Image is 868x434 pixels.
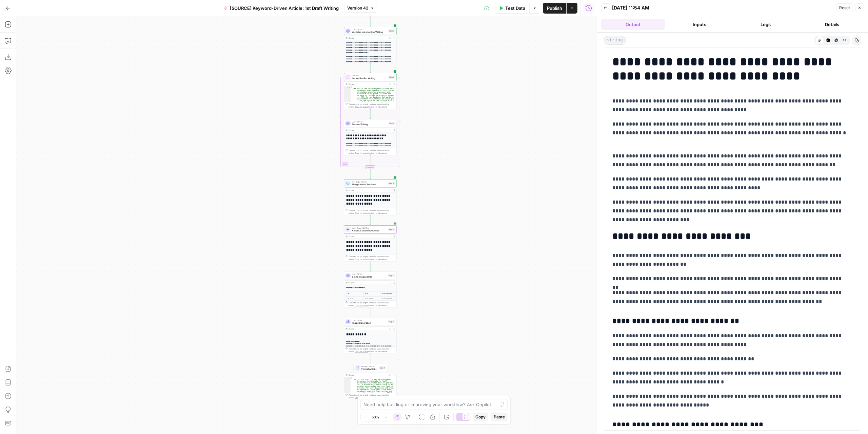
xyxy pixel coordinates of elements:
span: Paste [494,414,505,420]
g: Edge from step_7 to step_8 [370,63,371,73]
div: Output [349,129,387,132]
button: Publish [543,3,566,14]
span: Article AI Grammar Check [352,229,387,232]
span: Copy the output [355,397,368,399]
button: Test Data [495,3,529,14]
span: Publish [547,5,562,12]
span: 50% [372,414,379,420]
g: Edge from step_8-iteration-end to step_10 [370,169,371,179]
g: Edge from step_8 to step_9 [370,109,371,119]
div: This output is too large & has been abbreviated for review. to view the full content. [349,347,395,353]
div: Output [349,235,387,238]
g: Edge from step_15 to step_13 [370,261,371,271]
span: Image Generation [352,321,387,325]
div: 1 [344,86,351,88]
button: Inputs [668,19,731,30]
span: Toggle code folding, rows 1 through 3 [349,377,351,379]
span: Version 42 [347,5,368,11]
button: Details [800,19,864,30]
g: Edge from step_12 to step_11 [370,354,371,363]
span: LLM · GPT-4.1 [352,28,387,31]
div: This output is too large & has been abbreviated for review. to view the full content. [349,301,395,307]
span: Section Writing [352,123,387,126]
div: 1 [344,377,351,379]
div: LoopIterationIterate Section WritingStep 8Output[ "## What is CRM Data Management?\n\nCRM data ma... [344,73,397,109]
div: Output [349,327,387,330]
div: Step 13 [388,274,395,277]
span: LLM · GPT-4.1 [352,120,387,123]
span: Format Article Output [361,367,378,371]
span: Toggle code folding, rows 1 through 3 [349,86,351,88]
div: Output [349,189,387,192]
button: Output [601,19,665,30]
span: Iterate Section Writing [352,77,387,80]
span: LLM · GPT-4.1 [352,319,387,322]
span: Merge Article Sections [352,183,387,186]
span: Run Code · Python [352,181,387,183]
div: This output is too large & has been abbreviated for review. to view the full content. [349,394,395,399]
div: Output [349,37,387,39]
span: [SOURCE] Keyword-Driven Article: 1st Draft Writing [230,5,339,12]
g: Edge from step_6 to step_7 [370,17,371,26]
g: Edge from step_10 to step_15 [370,215,371,225]
span: Brand Images Style [352,275,387,279]
div: Step 9 [389,122,395,125]
div: 2 [344,88,351,149]
div: This output is too large & has been abbreviated for review. to view the full content. [349,255,395,261]
g: Edge from step_13 to step_12 [370,307,371,317]
div: Complete [366,165,375,169]
div: Step 11 [379,366,386,370]
div: Step 10 [388,182,395,185]
div: This output is too large & has been abbreviated for review. to view the full content. [349,209,395,214]
span: Copy the output [355,351,368,353]
span: Copy the output [355,258,368,260]
div: Step 15 [388,228,395,231]
div: Output [349,374,387,376]
span: Copy [475,414,486,420]
span: Multiple Outputs [361,365,378,368]
button: Logs [734,19,798,30]
span: Copy the output [355,304,368,306]
button: Version 42 [344,4,377,13]
button: Paste [491,413,508,421]
div: Output [349,83,387,86]
div: This output is too large & has been abbreviated for review. to view the full content. [349,149,395,154]
button: Reset [836,3,853,12]
span: Copy the output [355,212,368,214]
div: Step 8 [389,76,395,79]
div: Output [349,281,387,284]
span: Validates Introduction Writing [352,31,387,34]
span: Copy the output [355,152,368,154]
button: Copy [473,413,488,421]
div: Step 12 [388,320,395,323]
span: Test Data [505,5,525,12]
div: This output is too large & has been abbreviated for review. to view the full content. [349,103,395,108]
span: Iteration [352,74,387,77]
div: Complete [344,165,397,169]
span: Reset [839,5,850,11]
div: Step 7 [389,30,395,33]
div: Multiple OutputsFormat Article OutputStep 11Output{ "1st Article Draft":"# CRM Data Management Ex... [344,364,397,400]
button: [SOURCE] Keyword-Driven Article: 1st Draft Writing [220,3,343,14]
span: string [604,36,626,45]
span: LLM · Gemini 2.5 Pro [352,227,387,229]
span: Copy the output [355,106,368,108]
span: LLM · GPT-4.1 [352,273,387,276]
